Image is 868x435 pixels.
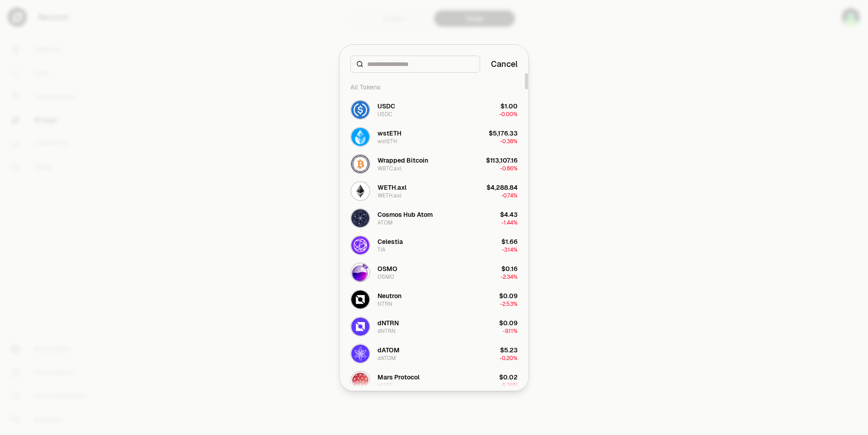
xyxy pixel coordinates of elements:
div: Neutron [377,291,401,300]
div: $1.00 [500,102,518,111]
span: -3.14% [502,246,518,253]
img: ATOM Logo [351,209,369,227]
div: $0.09 [499,291,518,300]
div: dNTRN [377,327,396,335]
div: MARS [377,382,393,389]
div: ATOM [377,219,393,226]
div: USDC [377,111,392,118]
div: Celestia [377,237,403,246]
div: wstETH [377,138,397,145]
span: -9.11% [503,327,518,335]
div: NTRN [377,300,392,308]
button: WETH.axl LogoWETH.axlWETH.axl$4,288.84-0.74% [345,178,523,205]
img: NTRN Logo [351,290,369,309]
img: WBTC.axl Logo [351,155,369,173]
div: $5,176.33 [489,129,518,138]
div: dATOM [377,346,400,355]
button: Cancel [491,58,518,70]
div: wstETH [377,129,401,138]
div: $113,107.16 [486,156,518,165]
span: -0.86% [500,165,518,172]
button: MARS LogoMars ProtocolMARS$0.02-5.26% [345,367,523,394]
div: All Tokens [345,78,523,96]
button: TIA LogoCelestiaTIA$1.66-3.14% [345,232,523,259]
div: $0.09 [499,318,518,327]
button: wstETH LogowstETHwstETH$5,176.33-0.38% [345,123,523,150]
img: WETH.axl Logo [351,182,369,200]
div: Mars Protocol [377,373,420,382]
div: $4,288.84 [486,183,518,192]
button: OSMO LogoOSMOOSMO$0.16-2.34% [345,259,523,286]
div: dNTRN [377,318,399,327]
img: USDC Logo [351,101,369,119]
div: dATOM [377,355,396,362]
span: -2.53% [500,300,518,308]
button: dATOM LogodATOMdATOM$5.23-0.20% [345,340,523,367]
button: ATOM LogoCosmos Hub AtomATOM$4.43-1.44% [345,205,523,232]
div: TIA [377,246,386,253]
div: $0.02 [499,373,518,382]
button: WBTC.axl LogoWrapped BitcoinWBTC.axl$113,107.16-0.86% [345,150,523,178]
div: $5.23 [500,346,518,355]
div: USDC [377,102,395,111]
div: OSMO [377,264,397,273]
div: $4.43 [500,210,518,219]
span: -5.26% [500,382,518,389]
button: NTRN LogoNeutronNTRN$0.09-2.53% [345,286,523,313]
button: dNTRN LogodNTRNdNTRN$0.09-9.11% [345,313,523,340]
div: OSMO [377,273,394,281]
div: Cosmos Hub Atom [377,210,433,219]
div: Wrapped Bitcoin [377,156,428,165]
span: -2.34% [500,273,518,281]
img: MARS Logo [351,372,369,390]
span: -0.00% [499,111,518,118]
div: WETH.axl [377,183,406,192]
img: dATOM Logo [351,345,369,363]
div: $1.66 [501,237,518,246]
div: WBTC.axl [377,165,401,172]
span: -0.74% [501,192,518,199]
div: $0.16 [501,264,518,273]
span: -0.20% [500,355,518,362]
img: OSMO Logo [351,263,369,281]
img: wstETH Logo [351,128,369,146]
span: -0.38% [500,138,518,145]
div: WETH.axl [377,192,401,199]
img: TIA Logo [351,236,369,254]
button: USDC LogoUSDCUSDC$1.00-0.00% [345,96,523,123]
span: -1.44% [501,219,518,226]
img: dNTRN Logo [351,318,369,336]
